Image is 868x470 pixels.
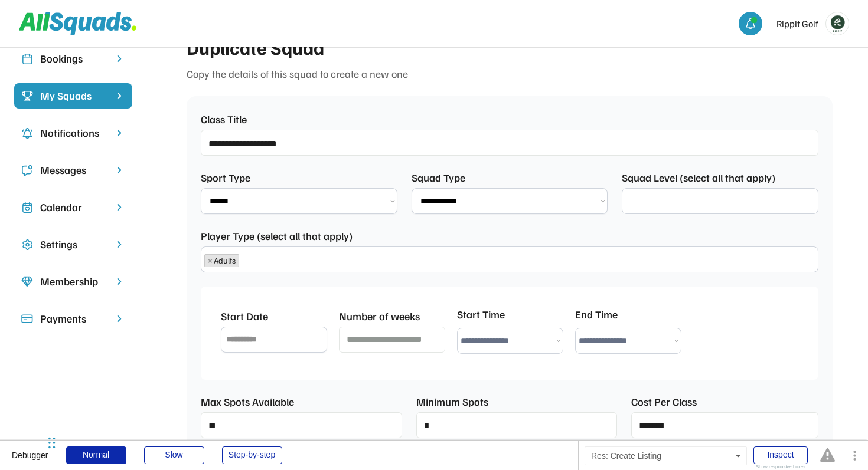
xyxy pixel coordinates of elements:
[21,202,33,213] img: Icon%20copy%207.svg
[40,162,106,178] div: Messages
[222,446,282,464] div: Step-by-step
[457,307,505,323] div: Start Time
[622,170,775,186] div: Squad Level (select all that apply)
[753,465,808,469] div: Show responsive boxes
[40,88,106,104] div: My Squads
[40,236,106,252] div: Settings
[201,111,247,127] div: Class Title
[40,311,106,327] div: Payments
[21,313,33,325] img: Icon%20%2815%29.svg
[187,66,833,82] div: Copy the details of this squad to create a new one
[113,53,125,64] img: chevron-right.svg
[40,274,106,290] div: Membership
[201,394,294,410] div: Max Spots Available
[21,276,33,288] img: Icon%20copy%208.svg
[40,51,106,67] div: Bookings
[204,254,239,267] li: Adults
[21,127,33,139] img: Icon%20copy%204.svg
[21,165,33,176] img: Icon%20copy%205.svg
[201,170,266,186] div: Sport Type
[21,53,33,65] img: Icon%20copy%202.svg
[585,446,747,465] div: Res: Create Listing
[21,90,33,102] img: Icon%20%2823%29.svg
[631,394,697,410] div: Cost Per Class
[113,313,125,324] img: chevron-right.svg
[776,17,818,31] div: Rippit Golf
[40,125,106,141] div: Notifications
[113,165,125,176] img: chevron-right.svg
[21,239,33,251] img: Icon%20copy%2016.svg
[144,446,204,464] div: Slow
[113,239,125,250] img: chevron-right.svg
[66,446,126,464] div: Normal
[40,199,106,215] div: Calendar
[339,308,420,324] div: Number of weeks
[575,307,618,323] div: End Time
[187,33,833,61] div: Duplicate Squad
[753,446,808,464] div: Inspect
[113,90,125,101] img: chevron-right%20copy%203.svg
[201,228,353,244] div: Player Type (select all that apply)
[416,394,488,410] div: Minimum Spots
[208,257,213,265] span: ×
[113,276,125,287] img: chevron-right.svg
[113,127,125,139] img: chevron-right.svg
[113,202,125,213] img: chevron-right.svg
[826,12,849,35] img: Rippitlogov2_green.png
[745,18,756,29] img: bell-03%20%281%29.svg
[221,308,268,324] div: Start Date
[412,170,477,186] div: Squad Type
